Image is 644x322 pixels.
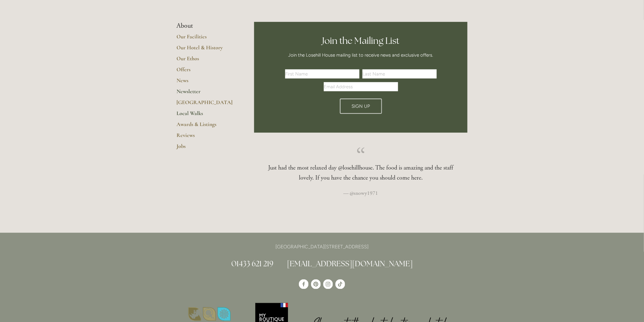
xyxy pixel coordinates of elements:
[282,35,440,46] h2: Join the Mailing List
[177,121,235,132] a: Awards & Listings
[177,77,235,88] a: News
[177,88,235,99] a: Newsletter
[311,279,321,289] a: Pinterest
[324,82,398,91] input: Email Address
[287,259,413,268] a: [EMAIL_ADDRESS][DOMAIN_NAME]
[177,132,235,143] a: Reviews
[231,259,273,268] a: 01433 621 219
[285,69,359,79] input: First Name
[177,66,235,77] a: Offers
[362,69,437,79] input: Last Name
[177,99,235,110] a: [GEOGRAPHIC_DATA]
[177,22,235,30] li: About
[335,279,345,289] a: TikTok
[282,51,440,59] p: Join the Losehill House mailing list to receive news and exclusive offers.
[177,143,235,154] a: Jobs
[177,243,467,251] p: [GEOGRAPHIC_DATA][STREET_ADDRESS]
[264,153,458,163] span: “
[323,279,333,289] a: Instagram
[177,55,235,66] a: Our Ethos
[264,183,458,198] figcaption: — @snowy1971
[177,44,235,55] a: Our Hotel & History
[177,33,235,44] a: Our Facilities
[299,279,309,289] a: Losehill House Hotel & Spa
[352,103,370,109] span: Sign Up
[340,99,382,114] button: Sign Up
[264,153,458,183] blockquote: Just had the most relaxed day @losehillhouse. The food is amazing and the staff lovely. If you ha...
[177,110,235,121] a: Local Walks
